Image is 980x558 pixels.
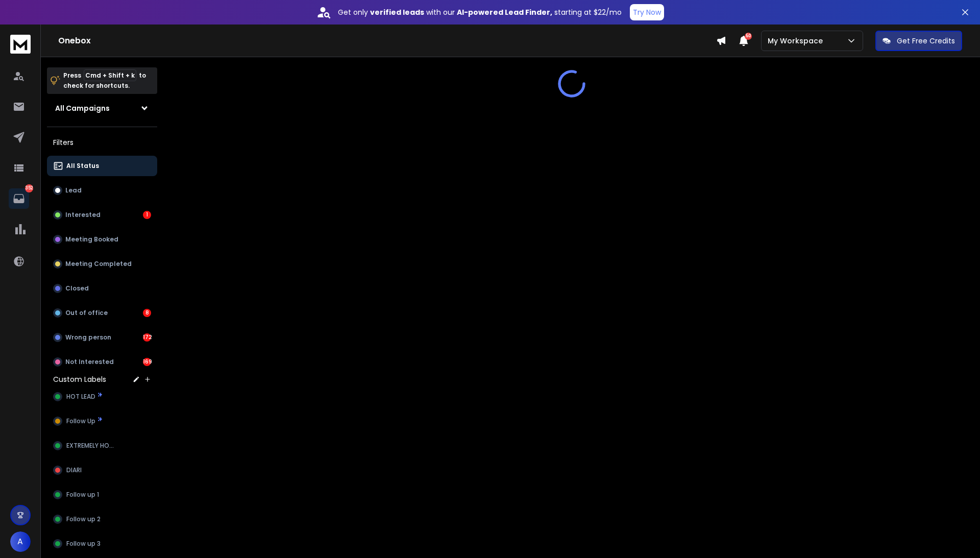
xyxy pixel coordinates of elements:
[65,309,108,317] p: Out of office
[65,358,114,366] p: Not Interested
[10,531,31,552] button: A
[53,374,106,384] h3: Custom Labels
[47,303,157,323] button: Out of office8
[47,460,157,480] button: DIARI
[66,515,101,523] span: Follow up 2
[66,417,95,425] span: Follow Up
[897,36,955,46] p: Get Free Credits
[65,186,82,195] p: Lead
[47,411,157,431] button: Follow Up
[66,540,101,548] span: Follow up 3
[65,235,118,244] p: Meeting Booked
[47,484,157,505] button: Follow up 1
[47,135,157,150] h3: Filters
[47,352,157,372] button: Not Interested169
[630,4,664,20] button: Try Now
[143,358,151,366] div: 169
[55,103,110,113] h1: All Campaigns
[47,156,157,176] button: All Status
[143,309,151,317] div: 8
[66,393,95,401] span: HOT LEAD
[47,509,157,529] button: Follow up 2
[65,333,111,342] p: Wrong person
[84,69,136,81] span: Cmd + Shift + k
[25,184,33,192] p: 352
[66,162,99,170] p: All Status
[47,205,157,225] button: Interested1
[143,333,151,342] div: 172
[66,466,82,474] span: DIARI
[47,254,157,274] button: Meeting Completed
[47,435,157,456] button: EXTREMELY HOW
[370,7,424,17] strong: verified leads
[47,229,157,250] button: Meeting Booked
[47,386,157,407] button: HOT LEAD
[10,35,31,54] img: logo
[745,33,752,40] span: 50
[9,188,29,209] a: 352
[65,260,132,268] p: Meeting Completed
[66,442,115,450] span: EXTREMELY HOW
[47,98,157,118] button: All Campaigns
[47,180,157,201] button: Lead
[47,278,157,299] button: Closed
[66,491,99,499] span: Follow up 1
[65,284,89,293] p: Closed
[338,7,622,17] p: Get only with our starting at $22/mo
[633,7,661,17] p: Try Now
[768,36,827,46] p: My Workspace
[63,70,146,91] p: Press to check for shortcuts.
[875,31,962,51] button: Get Free Credits
[47,327,157,348] button: Wrong person172
[143,211,151,219] div: 1
[58,35,716,47] h1: Onebox
[47,533,157,554] button: Follow up 3
[457,7,552,17] strong: AI-powered Lead Finder,
[65,211,101,219] p: Interested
